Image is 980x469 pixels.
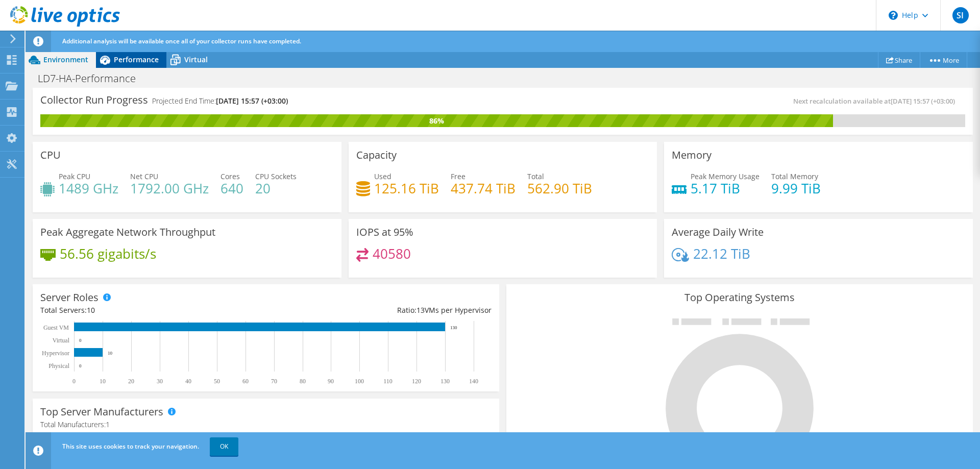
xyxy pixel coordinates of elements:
h4: 20 [255,183,297,194]
div: 86% [40,115,833,127]
text: 50 [214,378,220,385]
text: Virtual [53,337,70,344]
text: 10 [108,351,113,356]
text: 10 [100,378,106,385]
div: Ratio: VMs per Hypervisor [266,305,492,316]
text: 20 [128,378,134,385]
text: 90 [328,378,334,385]
h3: Top Operating Systems [514,292,965,303]
text: 0 [72,378,76,385]
h4: 5.17 TiB [691,183,759,194]
span: Virtual [184,55,208,64]
h4: 40580 [373,248,411,259]
text: 110 [383,378,393,385]
a: OK [210,437,238,456]
text: 0 [79,363,82,368]
h4: 125.16 TiB [374,183,439,194]
text: 70 [271,378,277,385]
h3: IOPS at 95% [356,227,413,238]
span: 10 [87,305,95,315]
h4: 562.90 TiB [527,183,592,194]
span: Peak CPU [59,171,90,181]
span: Peak Memory Usage [691,171,759,181]
h4: 56.56 gigabits/s [60,248,156,259]
text: 120 [412,378,421,385]
text: 30 [157,378,163,385]
span: Cores [220,171,240,181]
span: Free [451,171,465,181]
span: Next recalculation available at [793,96,960,106]
h4: 1489 GHz [59,183,118,194]
span: CPU Sockets [255,171,297,181]
h3: Server Roles [40,292,99,303]
span: [DATE] 15:57 (+03:00) [216,96,288,106]
a: Share [878,52,920,68]
h1: LD7-HA-Performance [33,73,152,84]
h3: Capacity [356,150,397,161]
text: Physical [48,362,69,369]
h4: 9.99 TiB [771,183,821,194]
span: Performance [114,55,159,64]
text: 140 [469,378,478,385]
h4: Projected End Time: [152,95,288,107]
h4: 437.74 TiB [451,183,516,194]
span: 13 [416,305,425,315]
text: Hypervisor [42,350,69,357]
text: 130 [450,325,457,330]
h3: Top Server Manufacturers [40,406,163,417]
span: This site uses cookies to track your navigation. [62,442,199,451]
text: 130 [440,378,450,385]
h3: Average Daily Write [672,227,764,238]
span: Environment [43,55,88,64]
text: 100 [355,378,364,385]
text: Guest VM [43,324,69,331]
svg: \n [889,11,898,20]
h3: CPU [40,150,61,161]
text: 80 [300,378,306,385]
h4: 22.12 TiB [693,248,750,259]
text: 40 [185,378,191,385]
span: Used [374,171,391,181]
a: More [920,52,967,68]
text: 60 [242,378,249,385]
div: Total Servers: [40,305,266,316]
h3: Memory [672,150,712,161]
span: Total [527,171,544,181]
span: SI [952,7,969,23]
h4: 640 [220,183,243,194]
text: 0 [79,338,82,343]
span: Total Memory [771,171,818,181]
h4: Total Manufacturers: [40,419,492,430]
span: Net CPU [130,171,158,181]
h3: Peak Aggregate Network Throughput [40,227,215,238]
h4: 1792.00 GHz [130,183,209,194]
span: Additional analysis will be available once all of your collector runs have completed. [62,37,301,45]
span: 1 [106,419,110,429]
span: [DATE] 15:57 (+03:00) [891,96,955,106]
